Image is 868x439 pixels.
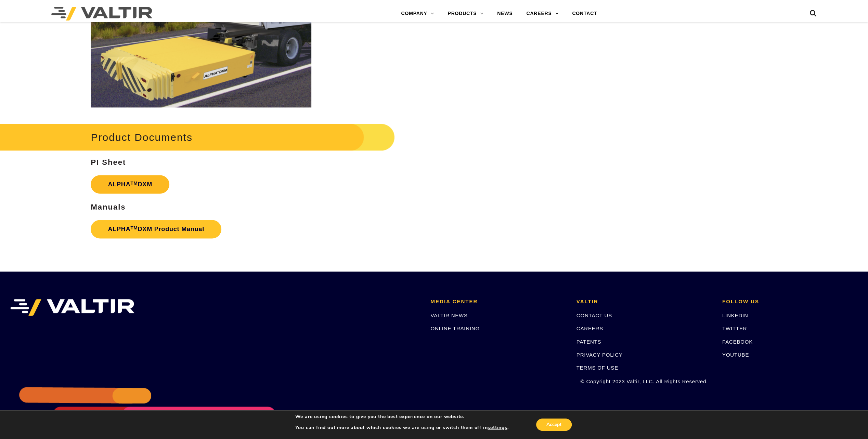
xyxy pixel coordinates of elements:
[519,7,565,21] a: CAREERS
[394,7,441,21] a: COMPANY
[91,203,126,211] strong: Manuals
[51,7,152,21] img: Valtir
[722,325,747,331] a: TWITTER
[576,299,712,305] h2: VALTIR
[576,325,603,331] a: CAREERS
[576,352,623,358] a: PRIVACY POLICY
[722,312,748,318] a: LINKEDIN
[565,7,604,21] a: CONTACT
[130,181,138,186] sup: TM
[430,325,479,331] a: ONLINE TRAINING
[576,312,612,318] a: CONTACT US
[91,158,126,167] strong: PI Sheet
[430,299,566,305] h2: MEDIA CENTER
[490,7,519,21] a: NEWS
[722,352,749,358] a: YOUTUBE
[576,339,601,345] a: PATENTS
[488,425,507,431] button: settings
[130,225,138,230] sup: TM
[10,299,134,316] img: VALTIR
[441,7,490,21] a: PRODUCTS
[295,425,508,431] p: You can find out more about which cookies we are using or switch them off in .
[576,377,712,385] p: © Copyright 2023 Valtir, LLC. All Rights Reserved.
[295,414,508,420] p: We are using cookies to give you the best experience on our website.
[576,365,618,371] a: TERMS OF USE
[91,220,221,238] a: ALPHATMDXM Product Manual
[91,175,169,194] a: ALPHATMDXM
[430,312,467,318] a: VALTIR NEWS
[722,339,753,345] a: FACEBOOK
[722,299,858,305] h2: FOLLOW US
[536,418,572,431] button: Accept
